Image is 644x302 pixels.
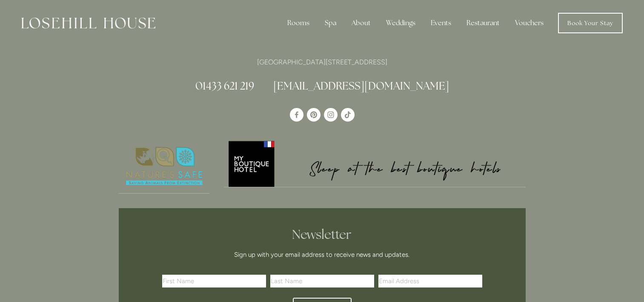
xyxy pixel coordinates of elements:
[378,275,482,287] input: Email Address
[290,108,303,122] a: Losehill House Hotel & Spa
[318,15,343,32] div: Spa
[345,15,378,32] div: About
[162,275,266,287] input: First Name
[119,139,210,194] a: Nature's Safe - Logo
[558,13,623,33] a: Book Your Stay
[460,15,507,32] div: Restaurant
[324,108,338,122] a: Instagram
[341,108,355,122] a: TikTok
[195,79,254,93] a: 01433 621 219
[508,15,550,32] a: Vouchers
[119,56,526,68] p: [GEOGRAPHIC_DATA][STREET_ADDRESS]
[273,79,449,93] a: [EMAIL_ADDRESS][DOMAIN_NAME]
[224,139,526,187] a: My Boutique Hotel - Logo
[21,17,155,29] img: Losehill House
[224,139,526,187] img: My Boutique Hotel - Logo
[270,275,374,287] input: Last Name
[165,250,479,260] p: Sign up with your email address to receive news and updates.
[424,15,458,32] div: Events
[280,15,316,32] div: Rooms
[165,227,479,242] h2: Newsletter
[307,108,321,122] a: Pinterest
[379,15,422,32] div: Weddings
[119,139,210,193] img: Nature's Safe - Logo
